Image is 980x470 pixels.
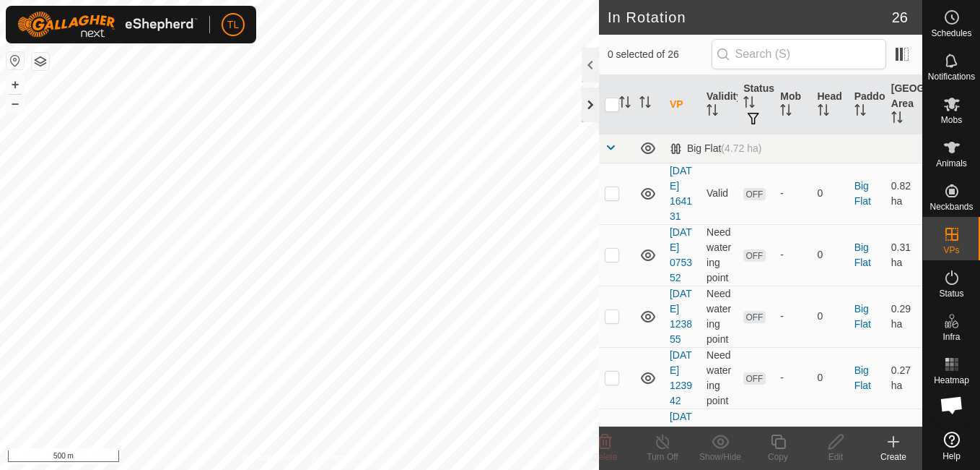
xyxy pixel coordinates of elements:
th: VP [664,75,701,134]
td: Need watering point [701,224,738,286]
a: Contact Us [314,451,356,464]
a: Big Flat [854,426,871,453]
div: - [780,309,805,324]
span: OFF [743,188,765,200]
td: 0.31 ha [885,224,922,286]
span: Status [939,289,963,298]
span: 0 selected of 26 [608,47,712,62]
td: 0 [812,163,849,224]
td: 0.27 ha [885,347,922,409]
p-sorticon: Activate to sort [619,98,631,110]
span: Heatmap [934,376,969,385]
td: Need watering point [701,347,738,409]
span: Animals [936,159,967,168]
a: Big Flat [854,242,871,268]
td: Need watering point [701,286,738,347]
a: Big Flat [854,303,871,330]
span: TL [227,17,239,33]
span: Delete [592,452,618,462]
div: Big Flat [670,142,762,155]
span: Infra [942,333,960,341]
span: Neckbands [929,202,973,211]
th: Head [812,75,849,134]
td: 0.82 ha [885,163,922,224]
td: Valid [701,409,738,470]
a: [DATE] 164131 [670,165,692,222]
img: Gallagher Logo [17,12,198,38]
td: Valid [701,163,738,224]
a: [DATE] 123942 [670,349,692,406]
td: 0 [812,286,849,347]
p-sorticon: Activate to sort [780,106,792,118]
span: (4.72 ha) [721,142,761,154]
span: OFF [743,372,765,385]
button: – [6,95,24,112]
a: [DATE] 080056 [670,411,692,468]
span: OFF [743,249,765,262]
p-sorticon: Activate to sort [891,114,903,125]
th: [GEOGRAPHIC_DATA] Area [885,75,922,134]
a: [DATE] 123855 [670,288,692,345]
a: Privacy Policy [242,451,297,464]
button: Reset Map [6,52,24,69]
a: [DATE] 075352 [670,226,692,283]
span: OFF [743,311,765,323]
span: Notifications [928,72,975,81]
th: Paddock [849,75,885,134]
td: 0 [812,347,849,409]
div: Copy [749,450,807,463]
td: 0.81 ha [885,409,922,470]
span: VPs [943,246,959,255]
td: 0 [812,409,849,470]
input: Search (S) [712,39,886,69]
a: Help [923,426,980,466]
th: Status [738,75,774,134]
button: Map Layers [32,53,49,70]
p-sorticon: Activate to sort [818,106,829,118]
p-sorticon: Activate to sort [743,98,755,110]
span: Mobs [941,116,962,124]
div: - [780,186,805,201]
span: Help [942,452,961,461]
h2: In Rotation [608,9,892,26]
div: - [780,370,805,385]
div: Create [865,450,922,463]
div: Edit [807,450,865,463]
a: Big Flat [854,180,871,207]
th: Validity [701,75,738,134]
p-sorticon: Activate to sort [639,98,651,110]
span: Schedules [931,29,971,38]
td: 0 [812,224,849,286]
div: Show/Hide [691,450,749,463]
p-sorticon: Activate to sort [706,106,718,118]
td: 0.29 ha [885,286,922,347]
div: Turn Off [634,450,691,463]
a: Big Flat [854,364,871,391]
p-sorticon: Activate to sort [854,106,866,118]
button: + [6,76,24,93]
a: Open chat [930,383,974,427]
th: Mob [774,75,811,134]
span: 26 [892,7,908,28]
div: - [780,247,805,262]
